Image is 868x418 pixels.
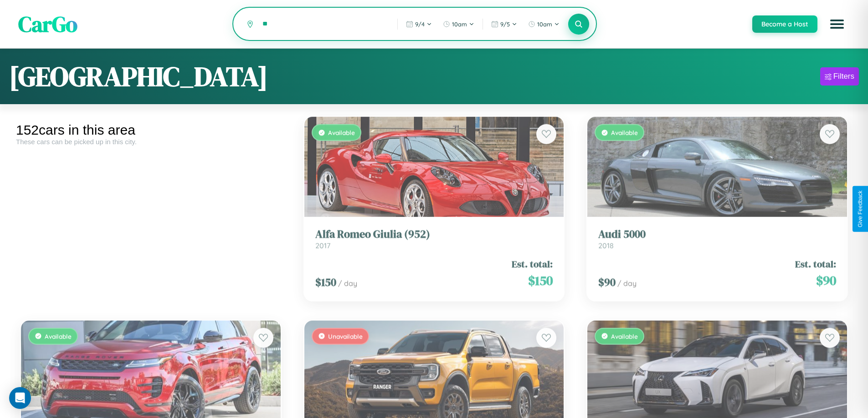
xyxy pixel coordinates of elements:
[315,272,336,287] span: $ 150
[9,387,31,409] div: Open Intercom Messenger
[415,20,425,28] span: 9 / 4
[816,269,836,287] span: $ 90
[452,20,467,28] span: 10am
[611,330,638,337] span: Available
[598,225,836,238] h3: Audi 5000
[512,255,553,268] span: Est. total:
[487,17,522,31] button: 9/5
[524,17,564,31] button: 10am
[328,126,355,134] span: Available
[833,72,854,81] div: Filters
[315,225,553,238] h3: Alfa Romeo Giulia (952)
[820,67,859,86] button: Filters
[315,225,553,247] a: Alfa Romeo Giulia (952)2017
[338,276,357,285] span: / day
[795,255,836,268] span: Est. total:
[528,269,553,287] span: $ 150
[45,330,72,337] span: Available
[857,191,863,227] div: Give Feedback
[18,9,77,39] span: CarGo
[315,238,330,247] span: 2017
[328,330,363,337] span: Unavailable
[16,138,286,146] div: These cars can be picked up in this city.
[611,126,638,134] span: Available
[401,17,437,31] button: 9/4
[438,17,479,31] button: 10am
[16,122,286,138] div: 152 cars in this area
[598,225,836,247] a: Audi 50002018
[617,276,637,285] span: / day
[9,58,268,95] h1: [GEOGRAPHIC_DATA]
[598,272,616,287] span: $ 90
[824,11,850,37] button: Open menu
[500,20,510,28] span: 9 / 5
[537,20,552,28] span: 10am
[752,15,817,33] button: Become a Host
[598,238,614,247] span: 2018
